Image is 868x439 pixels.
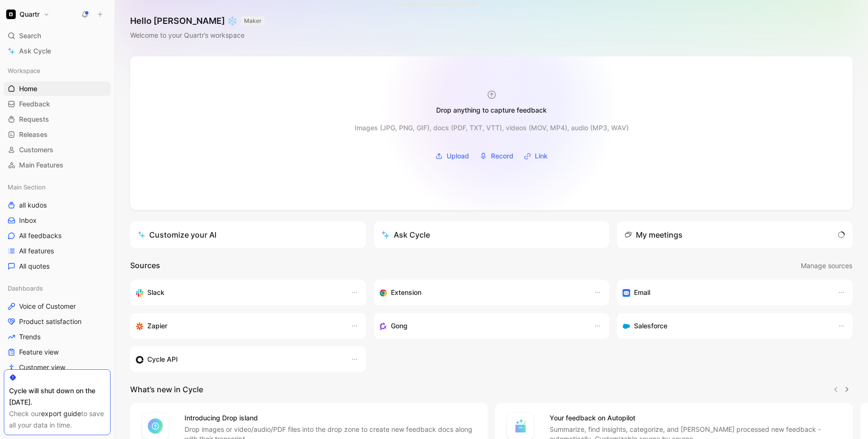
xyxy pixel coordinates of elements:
a: Customize your AI [130,221,366,248]
h3: Cycle API [147,354,178,365]
span: Feedback [19,99,50,109]
button: MAKER [241,16,265,26]
a: Main Features [4,158,111,172]
a: All features [4,244,111,258]
span: All features [19,246,54,256]
div: Welcome to your Quartr’s workspace [130,30,265,41]
h1: Quartr [20,10,40,19]
button: Record [476,149,517,163]
a: All quotes [4,259,111,273]
div: Capture feedback from anywhere on the web [379,287,585,298]
span: Customer view [19,363,65,372]
a: Inbox [4,213,111,228]
a: Feedback [4,97,111,111]
h3: Email [634,287,650,298]
span: Link [535,150,548,162]
a: Product satisfaction [4,314,111,329]
h4: Introducing Drop island [184,412,476,424]
button: Manage sources [800,260,853,272]
span: Product satisfaction [19,317,82,326]
span: Workspace [8,66,41,75]
h3: Gong [391,320,408,332]
button: Ask Cycle [374,221,610,248]
div: Main Section [4,180,111,194]
span: Upload [447,150,469,162]
h2: Sources [130,260,160,272]
span: Releases [19,130,48,139]
div: DashboardsVoice of CustomerProduct satisfactionTrendsFeature viewCustomer view [4,281,111,375]
div: Drop anything to capture feedback [436,105,547,116]
a: Customers [4,143,111,157]
button: QuartrQuartr [4,8,52,21]
h1: Hello [PERSON_NAME] ❄️ [130,15,265,27]
h3: Zapier [147,320,167,332]
a: export guide [41,409,81,418]
span: Record [491,150,513,162]
h3: Slack [147,287,164,298]
span: Search [19,30,41,42]
div: Customize your AI [138,229,216,240]
button: Link [521,149,551,163]
div: Sync your customers, send feedback and get updates in Slack [136,287,341,298]
a: Home [4,82,111,96]
h4: Your feedback on Autopilot [550,412,841,424]
span: Inbox [19,216,37,225]
a: Trends [4,330,111,344]
div: My meetings [624,229,683,240]
span: All feedbacks [19,231,61,240]
span: Feature view [19,347,59,357]
div: Search [4,29,111,43]
a: Feature view [4,345,111,359]
a: Requests [4,112,111,126]
span: Main Section [8,182,46,192]
div: Workspace [4,63,111,78]
span: Ask Cycle [19,45,51,57]
img: Quartr [6,10,16,19]
a: all kudos [4,198,111,212]
span: Voice of Customer [19,302,76,311]
div: Capture feedback from thousands of sources with Zapier (survey results, recordings, sheets, etc). [136,320,341,332]
span: Customers [19,145,53,155]
div: Images (JPG, PNG, GIF), docs (PDF, TXT, VTT), videos (MOV, MP4), audio (MP3, WAV) [355,122,629,134]
h2: What’s new in Cycle [130,384,203,395]
div: Sync customers & send feedback from custom sources. Get inspired by our favorite use case [136,354,341,365]
div: Ask Cycle [381,229,430,240]
span: Requests [19,115,49,124]
span: all kudos [19,200,47,210]
a: Ask Cycle [4,44,111,58]
a: Voice of Customer [4,299,111,314]
span: All quotes [19,261,50,271]
h3: Salesforce [634,320,667,332]
a: Releases [4,127,111,142]
h3: Extension [391,287,421,298]
span: Trends [19,332,41,342]
a: All feedbacks [4,229,111,243]
button: Upload [432,149,472,163]
span: Main Features [19,160,63,170]
div: Cycle will shut down on the [DATE]. [9,385,105,408]
div: Main Sectionall kudosInboxAll feedbacksAll featuresAll quotes [4,180,111,273]
span: Dashboards [8,283,43,293]
span: Manage sources [801,260,852,272]
a: Customer view [4,360,111,375]
div: Capture feedback from your incoming calls [379,320,585,332]
div: Dashboards [4,281,111,295]
div: Check our to save all your data in time. [9,408,105,431]
span: Home [19,84,37,94]
div: Forward emails to your feedback inbox [623,287,828,298]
